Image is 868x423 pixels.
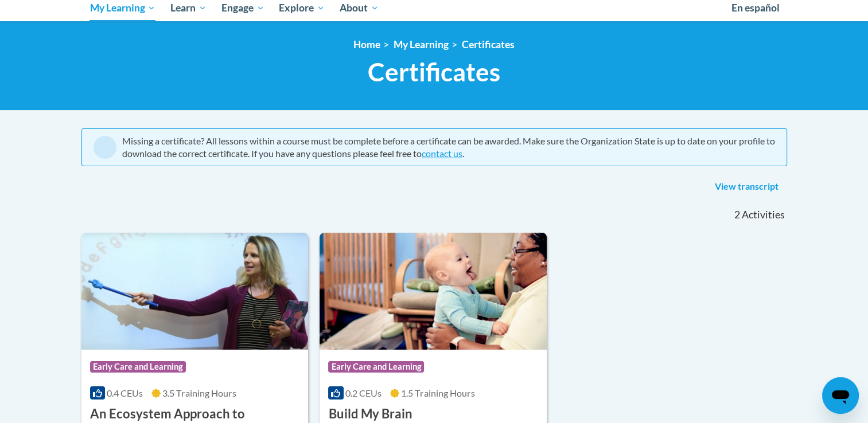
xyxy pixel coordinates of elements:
img: Course Logo [320,233,547,350]
span: 3.5 Training Hours [162,387,236,398]
a: My Learning [394,38,449,50]
span: Learn [170,1,207,15]
span: 0.4 CEUs [107,387,143,398]
span: 1.5 Training Hours [401,387,475,398]
a: View transcript [706,178,787,196]
h3: Build My Brain [328,405,412,423]
span: Engage [221,1,264,15]
div: Missing a certificate? All lessons within a course must be complete before a certificate can be a... [122,135,775,160]
span: Certificates [368,57,500,87]
span: About [340,1,379,15]
span: Early Care and Learning [328,361,424,373]
iframe: Button to launch messaging window [822,377,859,414]
span: Explore [279,1,325,15]
a: Certificates [462,38,515,50]
span: Activities [742,209,785,221]
a: contact us [422,148,462,159]
span: Early Care and Learning [90,361,186,373]
a: Home [353,38,380,50]
span: 0.2 CEUs [345,387,382,398]
span: My Learning [89,1,155,15]
span: 2 [734,209,739,221]
img: Course Logo [81,233,309,350]
span: En español [731,2,780,14]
